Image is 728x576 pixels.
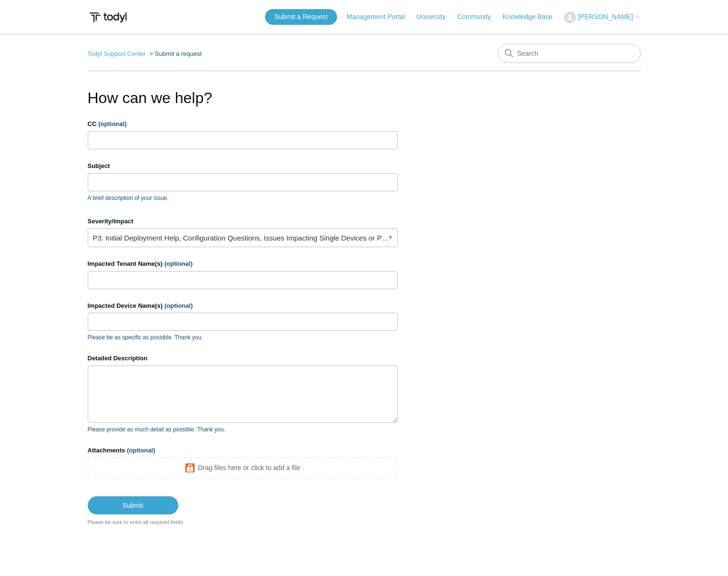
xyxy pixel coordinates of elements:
button: [PERSON_NAME] [564,11,640,23]
a: Knowledge Base [502,12,562,22]
span: (optional) [164,260,193,267]
a: Community [457,12,501,22]
label: Subject [88,161,398,171]
label: Impacted Tenant Name(s) [88,259,398,269]
a: P3: Initial Deployment Help, Configuration Questions, Issues Impacting Single Devices or Past Out... [88,228,398,247]
a: University [416,12,455,22]
p: Please be as specific as possible. Thank you. [88,333,398,342]
p: A brief description of your issue. [88,194,398,202]
p: Please provide as much detail as possible. Thank you. [88,425,398,434]
a: Management Portal [347,12,414,22]
li: Submit a request [147,50,202,57]
label: Severity/Impact [88,217,398,226]
span: [PERSON_NAME] [578,13,633,21]
span: (optional) [127,447,155,454]
a: Submit a Request [265,9,337,25]
label: Attachments [88,446,398,455]
label: Detailed Description [88,354,398,363]
img: Todyl Support Center Help Center home page [88,9,128,26]
li: Todyl Support Center [88,50,148,57]
label: CC [88,119,398,129]
span: (optional) [164,302,193,309]
input: Submit [88,496,178,514]
label: Impacted Device Name(s) [88,301,398,311]
span: (optional) [98,120,126,127]
h1: How can we help? [88,86,398,109]
a: Todyl Support Center [88,50,146,57]
div: Please be sure to enter all required fields. [88,518,398,526]
input: Search [498,44,641,63]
